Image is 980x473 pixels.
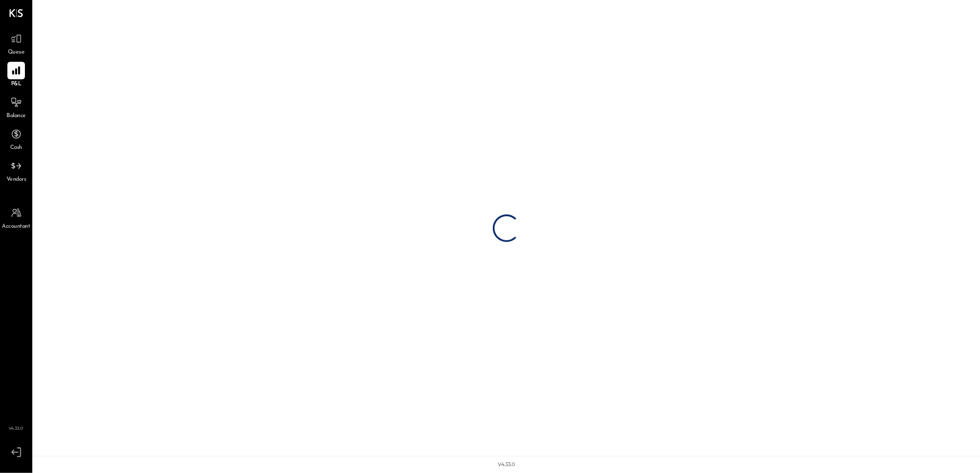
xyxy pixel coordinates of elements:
span: P&L [11,80,22,89]
a: Vendors [0,157,32,184]
a: Queue [0,30,32,57]
div: v 4.33.0 [498,461,515,468]
span: Queue [8,48,25,57]
span: Balance [6,112,26,120]
span: Cash [10,144,22,152]
a: Accountant [0,204,32,231]
span: Accountant [2,223,30,231]
a: Cash [0,125,32,152]
span: Vendors [6,176,26,184]
a: Balance [0,94,32,120]
a: P&L [0,62,32,89]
